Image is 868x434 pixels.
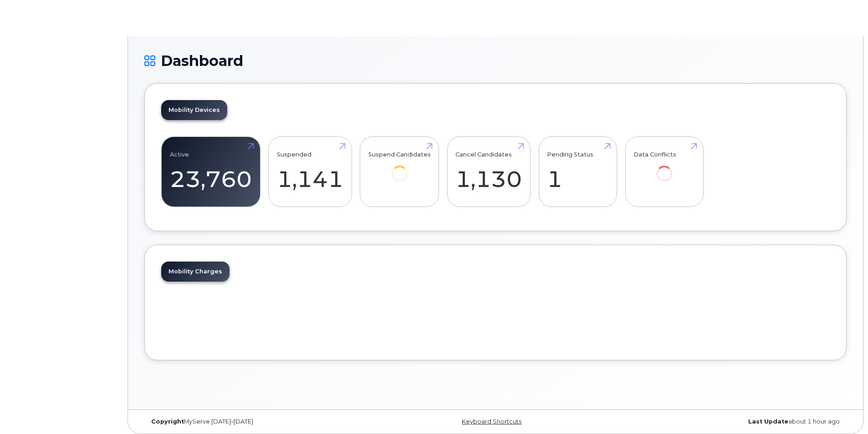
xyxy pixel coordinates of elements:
a: Active 23,760 [170,142,252,202]
strong: Copyright [151,418,184,425]
a: Suspended 1,141 [277,142,343,202]
a: Pending Status 1 [547,142,608,202]
div: about 1 hour ago [613,418,847,425]
h1: Dashboard [144,53,847,69]
div: MyServe [DATE]–[DATE] [144,418,378,425]
a: Suspend Candidates [368,142,431,194]
a: Mobility Devices [161,100,227,120]
a: Data Conflicts [633,142,695,194]
a: Cancel Candidates 1,130 [455,142,522,202]
strong: Last Update [748,418,788,425]
a: Keyboard Shortcuts [462,418,521,425]
a: Mobility Charges [161,262,230,282]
